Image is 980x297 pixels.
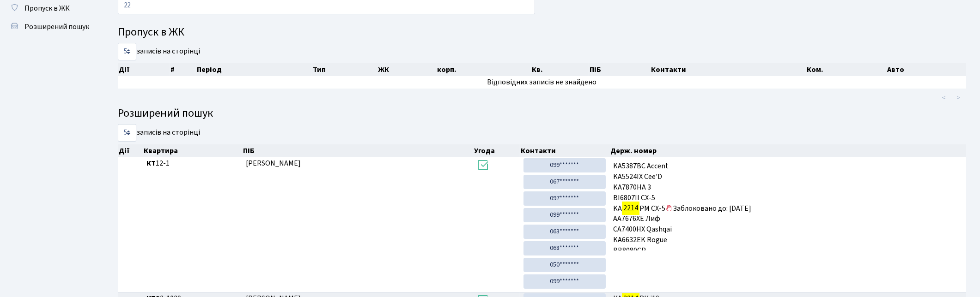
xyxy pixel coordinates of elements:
span: АА8672НК АА7262АА КА2249ВХ 5 КА5498СТ И8 АА8094МІ лачети KA7173MO Evanda ВК9897ІЕ Fusion AX9960MA... [613,158,962,250]
h4: Пропуск в ЖК [118,26,966,39]
th: ПІБ [589,63,650,76]
th: Авто [886,63,966,76]
th: Ком. [806,63,886,76]
th: # [170,63,196,76]
label: записів на сторінці [118,124,200,142]
a: Розширений пошук [5,18,97,36]
h4: Розширений пошук [118,107,966,120]
label: записів на сторінці [118,43,200,60]
th: ПІБ [242,144,473,157]
th: Квартира [143,144,242,157]
th: Дії [118,144,143,157]
td: Відповідних записів не знайдено [118,76,966,89]
th: Період [196,63,312,76]
mark: 2214 [622,202,639,214]
th: Дії [118,63,170,76]
span: 12-1 [146,158,238,169]
th: Угода [473,144,520,157]
th: Держ. номер [609,144,966,157]
th: корп. [437,63,531,76]
select: записів на сторінці [118,43,136,60]
span: [PERSON_NAME] [246,158,301,168]
span: Пропуск в ЖК [24,3,70,13]
select: записів на сторінці [118,124,136,142]
b: КТ [146,158,156,168]
th: Кв. [531,63,589,76]
th: Контакти [520,144,609,157]
th: Тип [312,63,377,76]
th: Контакти [650,63,806,76]
th: ЖК [377,63,437,76]
span: Розширений пошук [24,22,89,32]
